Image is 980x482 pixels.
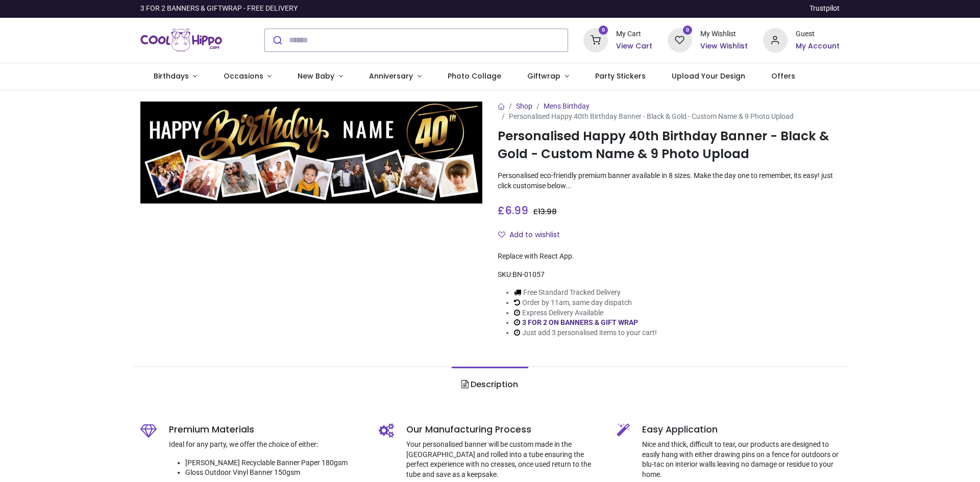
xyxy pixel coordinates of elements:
sup: 0 [599,26,608,35]
li: Gloss Outdoor Vinyl Banner 150gsm [185,468,363,478]
a: View Cart [616,41,652,52]
a: 0 [668,35,692,43]
span: Party Stickers [595,71,646,81]
a: New Baby [285,63,356,90]
img: Personalised Happy 40th Birthday Banner - Black & Gold - Custom Name & 9 Photo Upload [140,102,482,204]
li: Order by 11am, same day dispatch [514,298,657,308]
a: Occasions [210,63,285,90]
span: £ [498,203,528,218]
span: Occasions [224,71,263,81]
div: 3 FOR 2 BANNERS & GIFTWRAP - FREE DELIVERY [140,4,298,14]
a: Giftwrap [514,63,582,90]
div: My Cart [616,29,652,39]
h5: Premium Materials [169,423,363,436]
span: New Baby [298,71,334,81]
div: Replace with React App. [498,251,840,262]
span: Upload Your Design [672,71,745,81]
a: Shop [516,102,532,110]
span: £ [533,207,557,217]
div: Guest [796,29,840,39]
a: Mens Birthday [544,102,590,110]
div: My Wishlist [700,29,748,39]
li: Just add 3 personalised items to your cart! [514,328,657,338]
a: 0 [583,35,608,43]
a: Anniversary [356,63,434,90]
span: 13.98 [538,207,557,217]
p: Nice and thick, difficult to tear, our products are designed to easily hang with either drawing p... [642,440,840,479]
li: [PERSON_NAME] Recyclable Banner Paper 180gsm [185,458,363,468]
a: View Wishlist [700,41,748,52]
h5: Easy Application [642,423,840,436]
li: Express Delivery Available [514,308,657,318]
a: 3 FOR 2 ON BANNERS & GIFT WRAP [522,318,638,326]
a: Trustpilot [810,4,840,14]
h5: Our Manufacturing Process [406,423,602,436]
p: Your personalised banner will be custom made in the [GEOGRAPHIC_DATA] and rolled into a tube ensu... [406,440,602,479]
a: Description [452,367,528,402]
a: Logo of Cool Hippo [140,26,222,55]
span: BN-01057 [512,270,545,278]
li: Free Standard Tracked Delivery [514,288,657,298]
span: Birthdays [154,71,189,81]
span: Offers [771,71,795,81]
p: Ideal for any party, we offer the choice of either: [169,440,363,450]
i: Add to wishlist [498,231,505,238]
div: SKU: [498,270,840,280]
sup: 0 [683,26,693,35]
span: Giftwrap [527,71,560,81]
span: Personalised Happy 40th Birthday Banner - Black & Gold - Custom Name & 9 Photo Upload [509,112,794,120]
button: Submit [265,29,289,52]
span: 6.99 [505,203,528,218]
img: Cool Hippo [140,26,222,55]
a: My Account [796,41,840,52]
button: Add to wishlistAdd to wishlist [498,226,569,244]
h1: Personalised Happy 40th Birthday Banner - Black & Gold - Custom Name & 9 Photo Upload [498,128,840,163]
span: Anniversary [369,71,413,81]
span: Photo Collage [448,71,501,81]
a: Birthdays [140,63,210,90]
p: Personalised eco-friendly premium banner available in 8 sizes. Make the day one to remember, its ... [498,171,840,191]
